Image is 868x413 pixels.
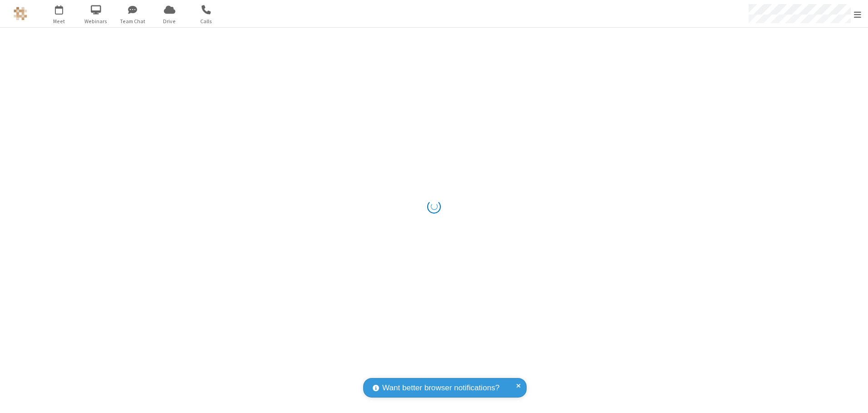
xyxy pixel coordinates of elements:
[189,17,223,25] span: Calls
[382,382,499,394] span: Want better browser notifications?
[79,17,113,25] span: Webinars
[14,7,27,20] img: QA Selenium DO NOT DELETE OR CHANGE
[153,17,187,25] span: Drive
[116,17,150,25] span: Team Chat
[42,17,76,25] span: Meet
